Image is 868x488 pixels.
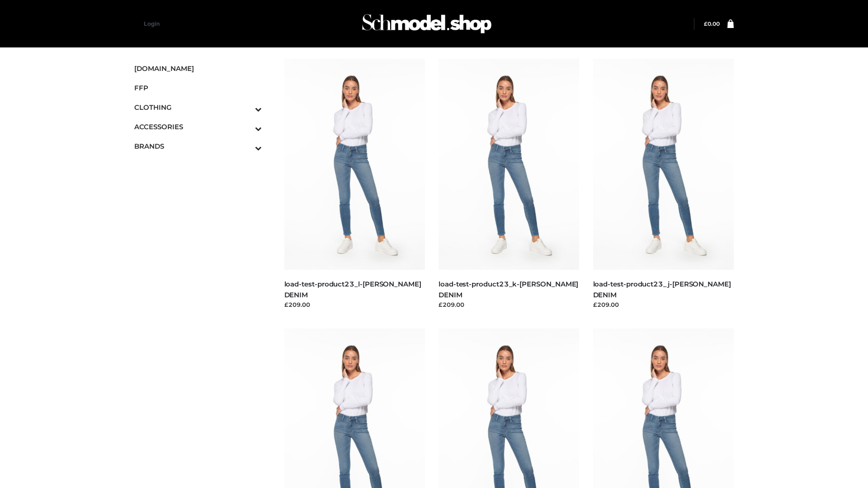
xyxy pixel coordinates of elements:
button: Toggle Submenu [230,136,262,156]
a: load-test-product23_k-[PERSON_NAME] DENIM [439,280,578,299]
a: FFP [134,78,262,98]
a: BRANDSToggle Submenu [134,136,262,156]
img: Schmodel Admin 964 [359,6,495,42]
span: CLOTHING [134,102,262,113]
a: Login [144,20,160,27]
bdi: 0.00 [704,20,720,27]
a: ACCESSORIESToggle Submenu [134,117,262,136]
span: BRANDS [134,141,262,151]
div: £209.00 [284,300,425,309]
div: £209.00 [593,300,734,309]
a: load-test-product23_j-[PERSON_NAME] DENIM [593,280,731,299]
a: CLOTHINGToggle Submenu [134,98,262,117]
span: FFP [134,83,262,93]
span: ACCESSORIES [134,122,262,132]
a: load-test-product23_l-[PERSON_NAME] DENIM [284,280,421,299]
button: Toggle Submenu [230,117,262,136]
span: £ [704,20,708,27]
a: £0.00 [704,20,720,27]
div: £209.00 [439,300,580,309]
a: [DOMAIN_NAME] [134,59,262,78]
span: [DOMAIN_NAME] [134,63,262,74]
button: Toggle Submenu [230,98,262,117]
